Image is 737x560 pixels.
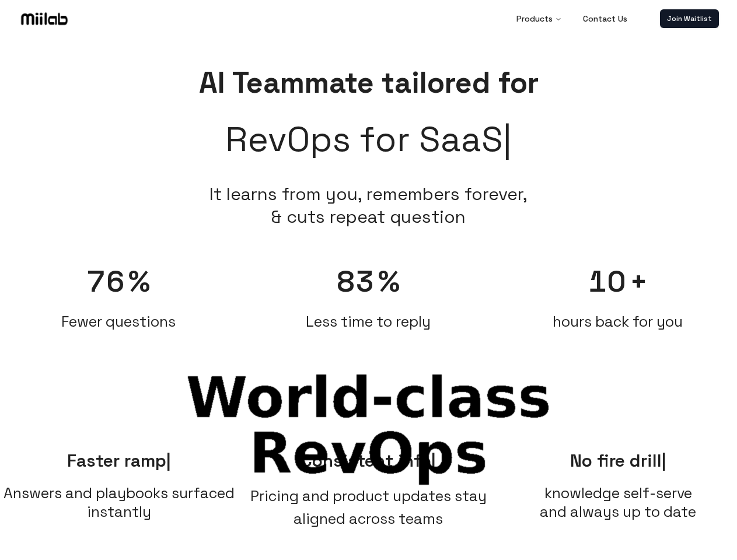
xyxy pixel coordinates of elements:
span: AI Teammate tailored for [199,64,539,101]
li: It learns from you, remembers forever, & cuts repeat question [209,183,528,228]
span: RevOps for SaaS [225,113,512,166]
span: World-class RevOps [106,370,631,482]
span: 10 [588,263,627,300]
img: Logo [19,10,70,27]
span: hours back for you [553,312,683,331]
span: + [630,263,648,300]
span: Less time to reply [306,312,431,331]
span: 76 [87,263,126,300]
span: Faster ramp [67,449,171,472]
span: % [378,263,400,300]
span: No fire drill [570,449,666,472]
span: Pricing and product updates stay aligned across teams [250,487,487,528]
span: 83 [337,263,376,300]
span: Consistent info [301,449,436,472]
button: Products [507,7,571,30]
span: % [128,263,150,300]
nav: Main [507,7,637,30]
span: knowledge self-serve and always up to date [540,484,696,521]
a: Join Waitlist [660,9,719,28]
a: Contact Us [574,7,637,30]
